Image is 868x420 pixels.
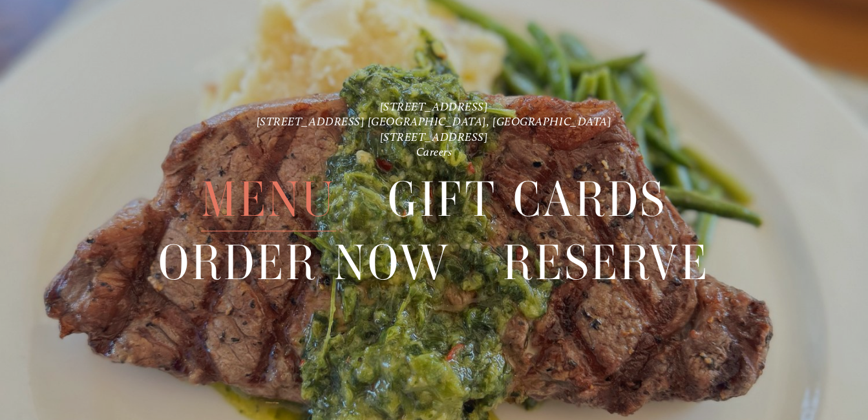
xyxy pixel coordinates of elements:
[388,168,667,231] a: Gift Cards
[416,145,452,158] a: Careers
[201,168,336,231] span: Menu
[257,115,612,129] a: [STREET_ADDRESS] [GEOGRAPHIC_DATA], [GEOGRAPHIC_DATA]
[380,130,489,143] a: [STREET_ADDRESS]
[158,231,450,295] span: Order Now
[388,168,667,231] span: Gift Cards
[201,168,336,231] a: Menu
[158,231,450,294] a: Order Now
[503,231,709,294] a: Reserve
[503,231,709,295] span: Reserve
[380,100,489,113] a: [STREET_ADDRESS]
